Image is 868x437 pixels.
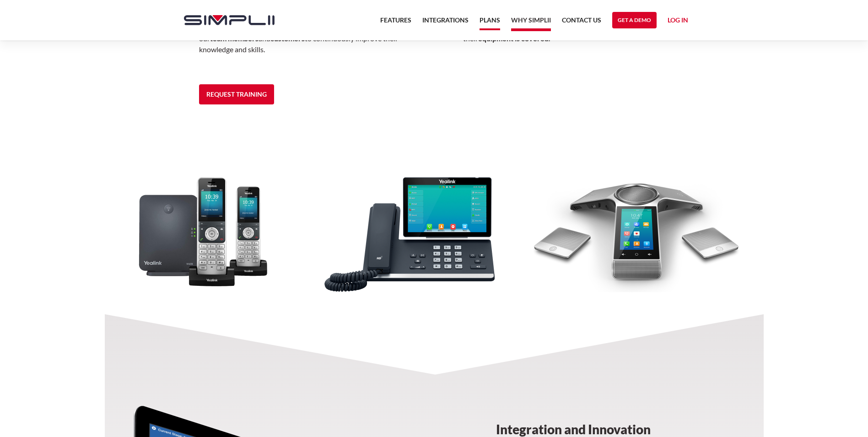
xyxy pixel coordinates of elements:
[562,15,601,31] a: Contact US
[210,34,259,43] strong: team members
[612,12,657,28] a: Get a Demo
[184,15,275,25] img: Simplii
[478,34,549,43] strong: equipment is covered
[422,15,469,31] a: Integrations
[380,15,411,31] a: Features
[511,15,551,31] a: Why Simplii
[496,422,702,436] h3: Integration and Innovation
[668,15,688,28] a: Log in
[480,15,500,30] a: Plans
[199,84,274,104] a: Request Training
[270,34,305,43] strong: customers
